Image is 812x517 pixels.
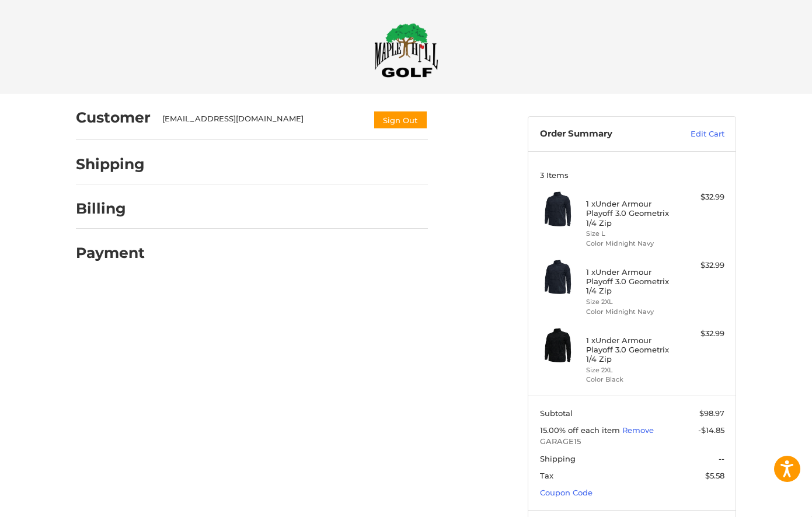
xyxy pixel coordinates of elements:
[540,436,724,448] span: GARAGE15
[678,191,724,203] div: $32.99
[540,425,622,435] span: 15.00% off each item
[76,244,145,262] h2: Payment
[586,267,675,296] h4: 1 x Under Armour Playoff 3.0 Geometrix 1/4 Zip
[162,113,362,130] div: [EMAIL_ADDRESS][DOMAIN_NAME]
[719,454,724,463] span: --
[540,408,573,418] span: Subtotal
[76,200,144,218] h2: Billing
[622,425,654,435] a: Remove
[373,110,428,130] button: Sign Out
[540,128,665,140] h3: Order Summary
[76,155,145,173] h2: Shipping
[76,109,151,127] h2: Customer
[586,336,675,364] h4: 1 x Under Armour Playoff 3.0 Geometrix 1/4 Zip
[678,328,724,340] div: $32.99
[586,229,675,239] li: Size L
[586,365,675,375] li: Size 2XL
[540,471,553,480] span: Tax
[586,307,675,317] li: Color Midnight Navy
[374,23,438,78] img: Maple Hill Golf
[586,375,675,385] li: Color Black
[665,128,724,140] a: Edit Cart
[540,488,593,497] a: Coupon Code
[705,471,724,480] span: $5.58
[540,170,724,180] h3: 3 Items
[699,408,724,418] span: $98.97
[586,239,675,249] li: Color Midnight Navy
[698,425,724,435] span: -$14.85
[540,454,576,463] span: Shipping
[586,199,675,228] h4: 1 x Under Armour Playoff 3.0 Geometrix 1/4 Zip
[586,297,675,307] li: Size 2XL
[678,260,724,271] div: $32.99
